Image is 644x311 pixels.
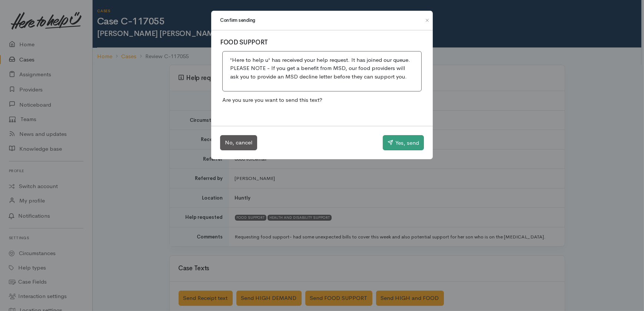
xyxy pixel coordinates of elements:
[220,94,424,107] p: Are you sure you want to send this text?
[421,16,433,25] button: Close
[383,135,424,151] button: Yes, send
[220,135,257,150] button: No, cancel
[230,56,414,81] p: 'Here to help u' has received your help request. It has joined our queue. PLEASE NOTE - If you ge...
[220,39,424,46] h3: FOOD SUPPORT
[220,17,255,24] h1: Confirm sending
